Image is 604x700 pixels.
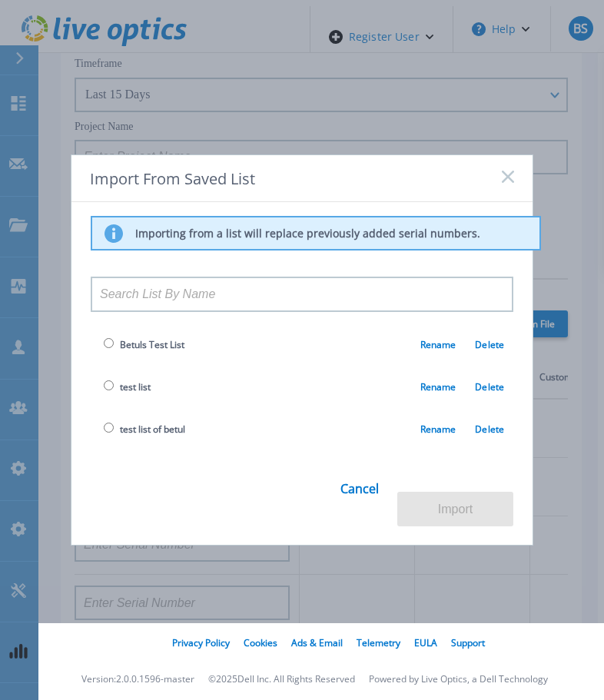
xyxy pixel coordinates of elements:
button: Import [397,492,513,526]
a: Delete [456,380,504,393]
a: Ads & Email [291,636,343,649]
a: Delete [456,338,504,351]
a: Cancel [340,469,379,527]
li: © 2025 Dell Inc. All Rights Reserved [208,675,355,685]
a: Telemetry [357,636,400,649]
span: Import From Saved List [90,168,255,189]
a: Privacy Policy [172,636,230,649]
a: Delete [456,423,504,436]
a: EULA [414,636,437,649]
span: Betuls Test List [120,338,184,351]
a: Cookies [244,636,277,649]
p: Importing from a list will replace previously added serial numbers. [135,227,480,241]
li: Powered by Live Optics, a Dell Technology [369,675,548,685]
a: Rename [420,380,456,393]
a: Support [451,636,485,649]
li: Version: 2.0.0.1596-master [81,675,194,685]
span: test list of betul [120,423,185,436]
a: Rename [420,338,456,351]
span: test list [120,380,151,393]
input: Search List By Name [91,277,513,312]
a: Rename [420,423,456,436]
